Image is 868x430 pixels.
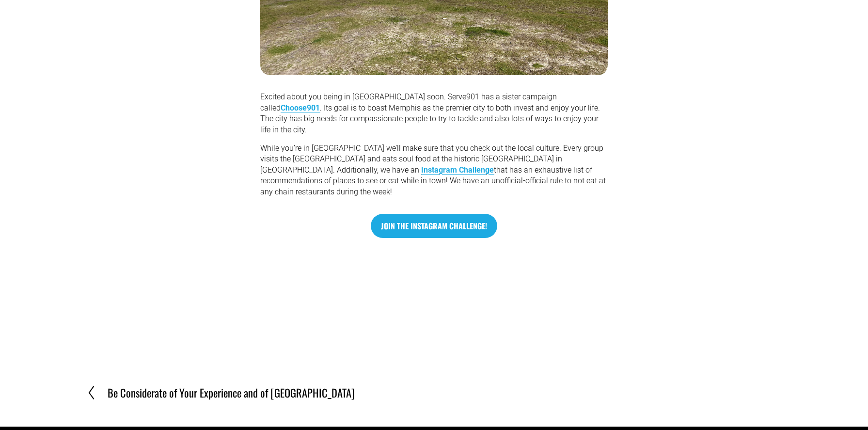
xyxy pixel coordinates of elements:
[108,387,355,398] h2: Be Considerate of Your Experience and of [GEOGRAPHIC_DATA]
[281,103,320,112] a: Choose901
[87,385,355,400] a: Be Considerate of Your Experience and of [GEOGRAPHIC_DATA]
[260,143,607,197] p: While you’re in [GEOGRAPHIC_DATA] we’ll make sure that you check out the local culture. Every gro...
[260,92,607,135] p: Excited about you being in [GEOGRAPHIC_DATA] soon. Serve901 has a sister campaign called . Its go...
[371,214,498,238] a: Join the Instagram Challenge!
[421,165,494,175] a: Instagram Challenge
